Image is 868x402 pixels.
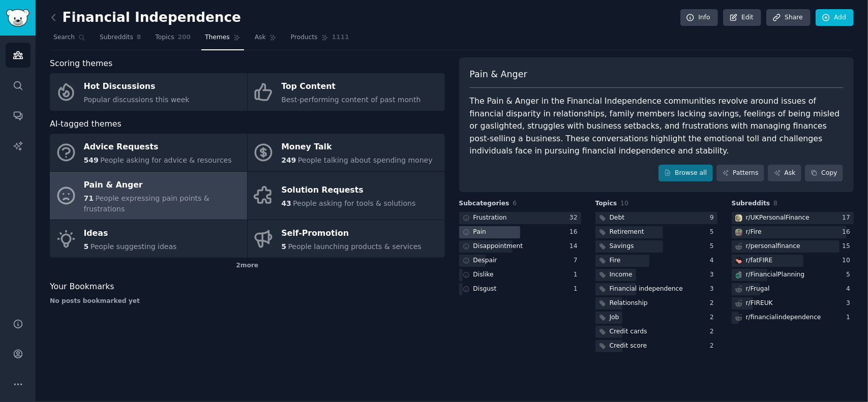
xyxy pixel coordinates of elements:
img: UKPersonalFinance [735,214,742,222]
div: 1 [846,313,854,322]
span: AI-tagged themes [50,118,122,131]
a: UKPersonalFinancer/UKPersonalFinance17 [732,212,854,225]
div: 7 [574,256,581,265]
span: Popular discussions this week [84,96,190,104]
div: 2 [710,299,717,308]
a: Patterns [716,165,764,182]
a: Financial independence3 [595,283,717,296]
span: 5 [84,242,89,251]
div: r/ fatFIRE [746,256,773,265]
div: r/ Frugal [746,285,770,294]
a: Ask [251,29,280,50]
div: Debt [610,213,625,223]
a: Despair7 [459,255,581,267]
div: Fire [610,256,621,265]
div: 4 [846,285,854,294]
a: Products1111 [287,29,353,50]
div: 5 [710,228,717,237]
span: 6 [513,200,517,207]
a: Pain & Anger71People expressing pain points & frustrations [50,172,247,220]
div: 5 [846,270,854,280]
img: fatFIRE [735,257,742,264]
div: r/ FinancialPlanning [746,270,805,280]
div: Job [610,313,619,322]
img: Fire [735,229,742,236]
a: Dislike1 [459,269,581,282]
a: Debt9 [595,212,717,225]
span: 43 [281,199,291,207]
div: Self-Promotion [281,226,422,242]
a: r/Frugal4 [732,283,854,296]
div: No posts bookmarked yet [50,297,445,306]
div: 9 [710,213,717,223]
div: The Pain & Anger in the Financial Independence communities revolve around issues of financial dis... [470,95,844,158]
div: 2 more [50,258,445,274]
div: r/ personalfinance [746,242,800,251]
span: Search [53,33,75,42]
div: 32 [570,213,581,223]
span: Subcategories [459,199,510,208]
div: Solution Requests [281,182,415,199]
span: Your Bookmarks [50,281,114,293]
div: r/ UKPersonalFinance [746,213,810,223]
div: 16 [570,228,581,237]
div: 2 [710,342,717,351]
a: Themes [201,29,244,50]
span: 549 [84,156,99,164]
div: 1 [574,285,581,294]
a: Search [50,29,89,50]
a: fatFIREr/fatFIRE10 [732,255,854,267]
div: Advice Requests [84,139,232,156]
span: Ask [255,33,266,42]
a: Solution Requests43People asking for tools & solutions [248,172,445,220]
a: Frustration32 [459,212,581,225]
span: Subreddits [732,199,770,208]
a: Subreddits8 [96,29,144,50]
a: Retirement5 [595,226,717,239]
a: Disappointment14 [459,240,581,253]
div: 14 [570,242,581,251]
div: 15 [842,242,854,251]
div: Frustration [473,213,507,223]
div: 3 [710,285,717,294]
div: Money Talk [281,139,432,156]
a: Money Talk249People talking about spending money [248,134,445,171]
div: 17 [842,213,854,223]
div: Disappointment [473,242,523,251]
span: Products [291,33,318,42]
a: Browse all [659,165,713,182]
a: FinancialPlanningr/FinancialPlanning5 [732,269,854,282]
a: Edit [723,9,761,26]
a: Advice Requests549People asking for advice & resources [50,134,247,171]
div: Income [610,270,633,280]
span: People launching products & services [288,242,422,251]
div: Retirement [610,228,644,237]
div: Dislike [473,270,494,280]
span: 5 [281,242,286,251]
a: Self-Promotion5People launching products & services [248,220,445,258]
span: People asking for tools & solutions [293,199,415,207]
a: Topics200 [152,29,194,50]
span: Pain & Anger [470,68,527,81]
div: r/ Fire [746,228,762,237]
div: 1 [574,270,581,280]
div: Pain [473,228,487,237]
div: Pain & Anger [84,177,242,193]
div: Credit cards [610,327,647,336]
div: Despair [473,256,497,265]
span: 8 [137,33,141,42]
a: Credit score2 [595,340,717,353]
a: Credit cards2 [595,326,717,338]
span: 10 [620,200,628,207]
a: Hot DiscussionsPopular discussions this week [50,73,247,111]
a: r/financialindependence1 [732,312,854,324]
a: Ask [768,165,801,182]
a: Top ContentBest-performing content of past month [248,73,445,111]
div: 3 [846,299,854,308]
a: Income3 [595,269,717,282]
span: 71 [84,194,94,202]
span: Subreddits [100,33,133,42]
span: People asking for advice & resources [100,156,231,164]
a: Job2 [595,312,717,324]
div: Financial independence [610,285,683,294]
